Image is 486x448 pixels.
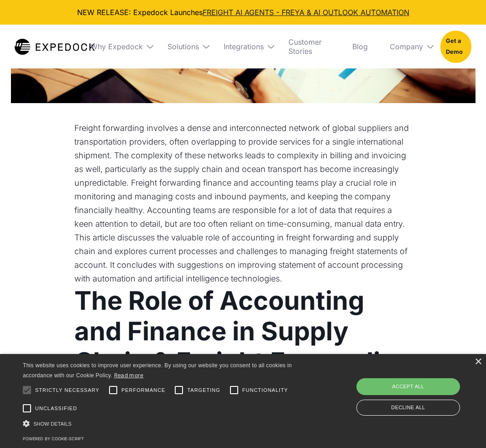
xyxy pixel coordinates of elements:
a: Read more [114,372,144,379]
div: Why Expedock [90,42,143,51]
div: Solutions [167,42,199,51]
strong: The Role of Accounting and Finance in Supply Chain & Freight Forwarding [74,285,412,377]
div: Close [475,359,481,365]
div: Accept all [356,378,460,395]
a: Get a Demo [440,31,471,63]
div: Integrations [216,25,274,68]
div: NEW RELEASE: Expedock Launches [7,7,479,17]
span: Performance [121,386,166,394]
div: Company [390,42,423,51]
a: Powered by cookie-script [23,436,84,441]
p: Freight forwarding involves a dense and interconnected network of global suppliers and transporta... [74,121,412,231]
div: Integrations [224,42,264,51]
span: Targeting [187,386,220,394]
p: This article discusses the valuable role of accounting in freight forwarding and supply chain and... [74,231,412,286]
div: Company [382,25,433,68]
div: Why Expedock [83,25,153,68]
span: Strictly necessary [35,386,99,394]
span: Show details [33,421,72,427]
a: FREIGHT AI AGENTS - FREYA & AI OUTLOOK AUTOMATION [203,8,409,17]
iframe: Chat Widget [440,404,486,448]
div: Show details [23,419,309,428]
a: Customer Stories [281,25,338,68]
div: Decline all [356,400,460,416]
span: Functionality [242,386,288,394]
a: Blog [345,25,375,68]
span: Unclassified [35,405,77,412]
div: Solutions [160,25,209,68]
span: This website uses cookies to improve user experience. By using our website you consent to all coo... [23,362,292,379]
